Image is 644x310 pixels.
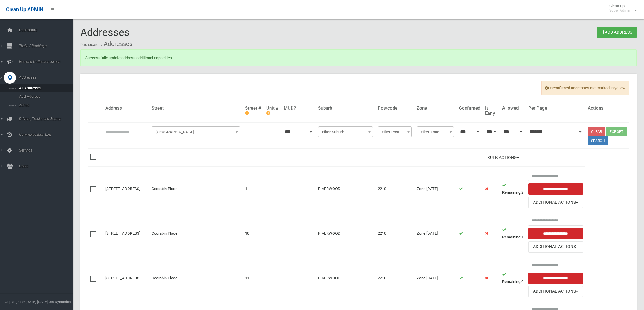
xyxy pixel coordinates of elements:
[17,86,73,90] span: All Addresses
[316,167,375,211] td: RIVERWOOD
[378,106,412,111] h4: Postcode
[528,286,583,297] button: Additional Actions
[17,148,78,152] span: Settings
[17,132,78,137] span: Communication Log
[459,106,480,111] h4: Confirmed
[316,211,375,256] td: RIVERWOOD
[379,128,410,136] span: Filter Postcode
[502,235,521,239] strong: Remaining:
[17,28,78,32] span: Dashboard
[500,167,526,211] td: 2
[153,128,239,136] span: Filter Street
[375,211,414,256] td: 2210
[502,190,521,195] strong: Remaining:
[149,167,243,211] td: Coorabin Place
[105,231,140,236] a: [STREET_ADDRESS]
[17,44,78,48] span: Tasks / Bookings
[243,211,264,256] td: 10
[149,211,243,256] td: Coorabin Place
[245,106,261,116] h4: Street #
[528,241,583,253] button: Additional Actions
[243,256,264,300] td: 11
[500,256,526,300] td: 0
[588,106,627,111] h4: Actions
[502,106,523,111] h4: Allowed
[375,167,414,211] td: 2210
[417,106,454,111] h4: Zone
[318,126,373,137] span: Filter Suburb
[485,106,497,116] h4: Is Early
[378,126,412,137] span: Filter Postcode
[105,106,147,111] h4: Address
[266,106,279,116] h4: Unit #
[541,81,629,95] span: Unconfirmed addresses are marked in yellow.
[528,197,583,208] button: Additional Actions
[6,7,43,12] span: Clean Up ADMIN
[80,49,637,66] div: Successfully update address additional capacities.
[284,106,313,111] h4: MUD?
[588,127,605,136] a: Clear
[17,60,78,64] span: Booking Collection Issues
[414,167,457,211] td: Zone [DATE]
[483,152,523,163] button: Bulk Actions
[49,300,71,304] strong: Jet Dynamics
[414,211,457,256] td: Zone [DATE]
[417,126,454,137] span: Filter Zone
[17,164,78,168] span: Users
[17,94,73,99] span: Add Address
[17,75,78,80] span: Addresses
[318,106,373,111] h4: Suburb
[100,38,132,49] li: Addresses
[243,167,264,211] td: 1
[606,127,627,136] button: Export
[316,256,375,300] td: RIVERWOOD
[17,117,78,121] span: Drivers, Trucks and Routes
[105,186,140,191] a: [STREET_ADDRESS]
[105,276,140,280] a: [STREET_ADDRESS]
[320,128,371,136] span: Filter Suburb
[606,4,636,13] span: Clean Up
[528,106,583,111] h4: Per Page
[500,211,526,256] td: 1
[152,126,240,137] span: Filter Street
[149,256,243,300] td: Coorabin Place
[609,8,630,13] small: Super Admin
[17,103,73,107] span: Zones
[588,136,608,145] button: Search
[597,27,637,38] a: Add Address
[375,256,414,300] td: 2210
[5,300,48,304] span: Copyright © [DATE]-[DATE]
[80,26,130,38] span: Addresses
[80,43,99,47] a: Dashboard
[414,256,457,300] td: Zone [DATE]
[502,279,521,284] strong: Remaining:
[152,106,240,111] h4: Street
[418,128,453,136] span: Filter Zone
